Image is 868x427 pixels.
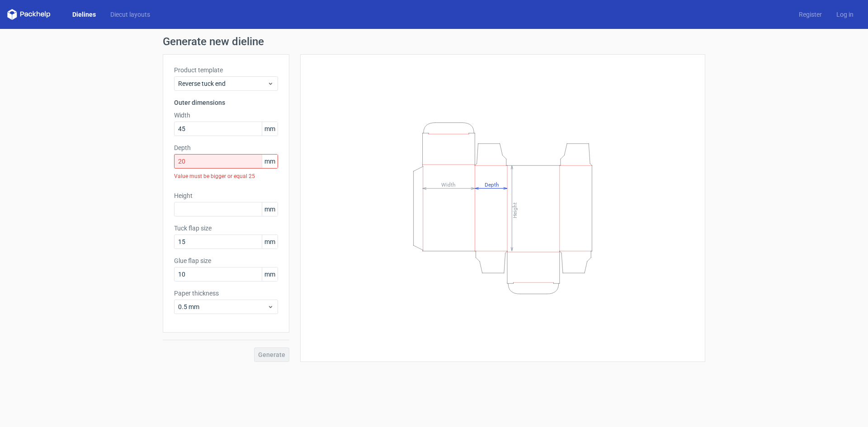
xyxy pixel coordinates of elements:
span: Reverse tuck end [178,79,267,88]
label: Height [174,191,278,200]
span: mm [262,202,278,216]
tspan: Width [441,181,456,188]
a: Register [792,10,829,19]
label: Width [174,111,278,120]
a: Dielines [65,10,103,19]
a: Log in [829,10,861,19]
tspan: Height [512,202,518,218]
label: Glue flap size [174,256,278,265]
span: mm [262,267,278,281]
h1: Generate new dieline [163,36,705,47]
label: Tuck flap size [174,224,278,233]
tspan: Depth [485,181,499,188]
span: mm [262,155,278,168]
label: Paper thickness [174,289,278,298]
a: Diecut layouts [103,10,157,19]
span: 0.5 mm [178,302,267,311]
label: Product template [174,66,278,75]
h3: Outer dimensions [174,98,278,107]
span: mm [262,235,278,249]
div: Value must be bigger or equal 25 [174,169,278,184]
span: mm [262,122,278,136]
label: Depth [174,143,278,152]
